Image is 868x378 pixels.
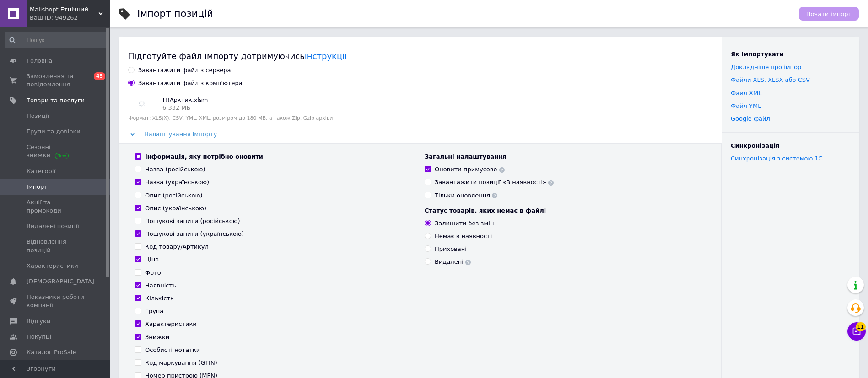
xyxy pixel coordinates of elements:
div: Статус товарів, яких немає в файлі [425,207,705,215]
span: Malishopt Етнічний одяг та головні убори, все для хрещення [30,5,98,14]
div: Назва (українською) [145,178,209,186]
div: Загальні налаштування [425,153,705,161]
span: Покупці [27,333,51,341]
a: Google файл [731,115,770,122]
div: Наявність [145,282,176,290]
span: 6.332 МБ [162,104,699,111]
a: Докладніше про імпорт [731,64,805,70]
div: Код маркування (GTIN) [145,359,217,367]
div: Видалені [435,258,471,266]
a: Файл XML [731,90,761,96]
div: Інформація, яку потрібно оновити [145,153,263,161]
span: Відгуки [27,317,50,325]
div: Тільки оновлення [435,192,497,200]
span: 11 [856,322,866,331]
div: Підготуйте файл імпорту дотримуючись [128,50,712,62]
span: [DEMOGRAPHIC_DATA] [27,277,94,286]
span: Групи та добірки [27,128,81,136]
span: Замовлення та повідомлення [27,72,85,89]
span: Категорії [27,167,55,176]
div: Код товару/Артикул [145,243,209,251]
h1: Імпорт позицій [137,8,213,19]
span: Каталог ProSale [27,348,76,357]
span: Видалені позиції [27,222,79,230]
span: Налаштування імпорту [144,131,217,138]
div: Немає в наявності [435,232,492,240]
div: Назва (російською) [145,165,205,174]
div: Кількість [145,294,174,303]
div: Фото [145,269,161,277]
a: Синхронізація з системою 1С [731,155,823,162]
a: Файли ХLS, XLSX або CSV [731,76,810,83]
div: Як імпортувати [731,50,850,59]
span: Характеристики [27,262,78,270]
span: Головна [27,57,52,65]
span: 45 [94,72,105,80]
span: Сезонні знижки [27,143,85,160]
span: Позиції [27,112,49,120]
span: Товари та послуги [27,96,85,105]
button: Чат з покупцем11 [847,322,866,341]
div: Ціна [145,256,159,264]
div: Залишити без змін [435,219,494,228]
div: Завантажити файл з комп'ютера [138,79,243,87]
div: Оновити примусово [435,165,505,174]
span: Імпорт [27,183,48,191]
div: !!!Арктик.xlsm [156,95,699,113]
div: Синхронізація [731,142,850,150]
span: Показники роботи компанії [27,293,85,309]
div: Ваш ID: 949262 [30,14,110,22]
span: Акції та промокоди [27,198,85,215]
input: Пошук [5,32,108,48]
a: Файл YML [731,102,761,109]
div: Приховані [435,245,467,253]
div: Характеристики [145,320,197,328]
label: Формат: XLS(X), CSV, YML, XML, розміром до 180 МБ, а також Zip, Gzip архіви [128,115,712,121]
div: Знижки [145,333,169,341]
a: інструкції [305,51,347,61]
div: Пошукові запити (російською) [145,217,240,225]
span: Відновлення позицій [27,238,85,254]
div: Група [145,307,163,315]
div: Особисті нотатки [145,346,200,354]
div: Завантажити позиції «В наявності» [435,178,554,186]
div: Опис (українською) [145,204,206,213]
div: Завантажити файл з сервера [138,66,231,75]
div: Опис (російською) [145,192,203,200]
div: Пошукові запити (українською) [145,230,244,238]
